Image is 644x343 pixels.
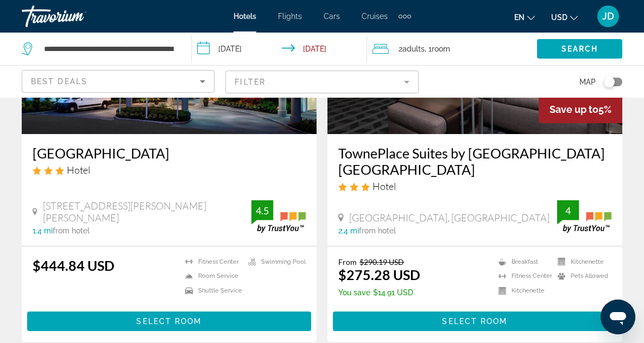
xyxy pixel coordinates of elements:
[399,41,425,56] span: 2
[493,257,552,266] li: Breakfast
[550,104,598,115] span: Save up to
[180,257,243,266] li: Fitness Center
[33,226,53,235] span: 1.4 mi
[22,2,130,30] a: Travorium
[399,8,411,25] button: Extra navigation items
[493,286,552,295] li: Kitchenette
[233,12,256,21] a: Hotels
[362,12,388,21] a: Cruises
[278,12,302,21] a: Flights
[514,13,525,22] span: en
[602,11,614,22] span: JD
[33,145,306,161] a: [GEOGRAPHIC_DATA]
[338,288,420,297] p: $14.91 USD
[552,272,611,281] li: Pets Allowed
[537,39,622,59] button: Search
[596,77,622,87] button: Toggle map
[31,75,205,88] mat-select: Sort by
[136,317,201,326] span: Select Room
[338,226,359,235] span: 2.4 mi
[557,204,579,217] div: 4
[349,212,550,224] span: [GEOGRAPHIC_DATA], [GEOGRAPHIC_DATA]
[557,200,611,232] img: trustyou-badge.svg
[579,74,596,90] span: Map
[180,286,243,295] li: Shuttle Service
[33,257,115,274] ins: $444.84 USD
[333,314,617,326] a: Select Room
[324,12,340,21] a: Cars
[251,200,306,232] img: trustyou-badge.svg
[31,77,87,86] span: Best Deals
[338,180,611,192] div: 3 star Hotel
[33,164,306,176] div: 3 star Hotel
[493,272,552,281] li: Fitness Center
[333,312,617,331] button: Select Room
[372,180,396,192] span: Hotel
[251,204,273,217] div: 4.5
[359,257,404,266] del: $290.19 USD
[359,226,396,235] span: from hotel
[432,45,450,53] span: Room
[594,5,622,28] button: User Menu
[551,9,578,25] button: Change currency
[425,41,450,56] span: , 1
[551,13,567,22] span: USD
[338,145,611,177] a: TownePlace Suites by [GEOGRAPHIC_DATA] [GEOGRAPHIC_DATA]
[367,33,537,65] button: Travelers: 2 adults, 0 children
[225,70,418,94] button: Filter
[27,314,311,326] a: Select Room
[338,257,357,266] span: From
[442,317,507,326] span: Select Room
[601,300,635,334] iframe: Button to launch messaging window
[539,96,622,123] div: 5%
[402,45,425,53] span: Adults
[180,272,243,281] li: Room Service
[514,9,535,25] button: Change language
[552,257,611,266] li: Kitchenette
[67,164,90,176] span: Hotel
[338,288,370,297] span: You save
[338,266,420,283] ins: $275.28 USD
[53,226,90,235] span: from hotel
[243,257,306,266] li: Swimming Pool
[192,33,367,65] button: Check-in date: Nov 1, 2025 Check-out date: Nov 2, 2025
[561,45,598,53] span: Search
[27,312,311,331] button: Select Room
[43,200,251,224] span: [STREET_ADDRESS][PERSON_NAME][PERSON_NAME]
